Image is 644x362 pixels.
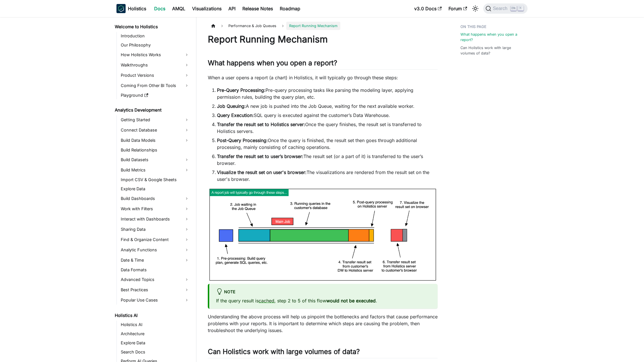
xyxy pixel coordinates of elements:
a: HolisticsHolistics [116,4,146,13]
a: Home page [208,22,219,30]
a: Interact with Dashboards [119,215,191,224]
a: Walkthroughs [119,60,191,70]
a: Holistics AI [119,321,191,329]
a: Release Notes [239,4,276,13]
a: What happens when you open a report? [460,32,524,43]
a: Can Holistics work with large volumes of data? [460,45,524,56]
strong: would not be executed [326,298,376,304]
div: Note [216,288,431,296]
kbd: K [518,6,524,11]
a: Explore Data [119,185,191,193]
h2: Can Holistics work with large volumes of data? [208,347,438,358]
strong: Post-Query Processing: [217,137,268,143]
a: Advanced Topics [119,275,191,284]
strong: Transfer the result set to Holistics server: [217,122,305,127]
a: Data Formats [119,266,191,274]
h1: Report Running Mechanism [208,34,438,45]
a: Import CSV & Google Sheets [119,176,191,184]
a: Build Relationships [119,146,191,154]
a: Explore Data [119,339,191,347]
strong: Visualize the result set on user's browser: [217,169,307,175]
li: SQL query is executed against the customer’s Data Warehouse. [217,112,438,119]
li: The visualizations are rendered from the result set on the user's browser. [217,169,438,183]
a: AMQL [169,4,189,13]
a: Analytic Functions [119,245,191,254]
strong: Query Execution: [217,112,254,118]
a: Build Dashboards [119,194,191,203]
a: Work with Filters [119,204,191,213]
a: Analytics Development [113,106,191,114]
a: Our Philosophy [119,41,191,49]
a: Build Data Models [119,136,191,145]
span: Performance & Job Queues [226,22,279,30]
a: Coming From Other BI Tools [119,81,191,90]
a: Introduction [119,32,191,40]
a: Holistics AI [113,312,191,319]
li: A new job is pushed into the Job Queue, waiting for the next available worker. [217,103,438,110]
a: Sharing Data [119,225,191,234]
a: Getting Started [119,115,191,124]
a: Visualizations [189,4,225,13]
li: Pre-query processing tasks like parsing the modeling layer, applying permission rules, building t... [217,87,438,100]
a: Docs [151,4,169,13]
a: Search Docs [119,348,191,356]
span: Search [491,6,511,11]
a: Forum [445,4,470,13]
img: Holistics [116,4,126,13]
a: Architecture [119,330,191,338]
nav: Docs sidebar [111,17,196,362]
a: Popular Use Cases [119,296,191,305]
button: Search (Ctrl+K) [483,3,528,14]
p: When a user opens a report (a chart) in Holistics, it will typically go through these steps: [208,74,438,81]
a: v3.0 Docs [411,4,445,13]
a: API [225,4,239,13]
a: Welcome to Holistics [113,23,191,31]
li: Once the query finishes, the result set is transferred to Holistics servers. [217,121,438,135]
a: Build Datasets [119,155,191,164]
li: Once the query is finished, the result set then goes through additional processing, mainly consis... [217,137,438,151]
b: Holistics [128,5,146,12]
a: Roadmap [276,4,304,13]
strong: Transfer the result set to user’s browser: [217,153,303,159]
strong: Pre-Query Processing: [217,87,265,93]
a: Product Versions [119,71,191,80]
p: If the query result is , step 2 to 5 of this flow . [216,297,431,304]
a: Find & Organize Content [119,235,191,244]
a: Connect Database [119,126,191,135]
p: Understanding the above process will help us pinpoint the bottlenecks and factors that cause perf... [208,313,438,334]
a: How Holistics Works [119,50,191,59]
a: cached [259,298,274,304]
a: Date & Time [119,256,191,265]
button: Switch between dark and light mode (currently light mode) [471,4,480,13]
li: The result set (or a part of it) is transferred to the user’s browser. [217,153,438,167]
h2: What happens when you open a report? [208,59,438,70]
span: Report Running Mechanism [286,22,340,30]
a: Build Metrics [119,165,191,175]
a: Playground [119,91,191,99]
strong: Job Queuing: [217,103,246,109]
a: Best Practices [119,285,191,294]
nav: Breadcrumbs [208,22,438,30]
